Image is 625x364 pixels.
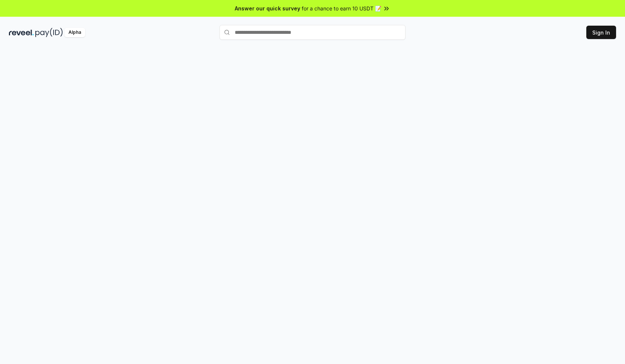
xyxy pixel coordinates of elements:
[235,4,300,12] span: Answer our quick survey
[9,28,34,37] img: reveel_dark
[302,4,381,12] span: for a chance to earn 10 USDT 📝
[586,26,616,39] button: Sign In
[64,28,85,37] div: Alpha
[35,28,63,37] img: pay_id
